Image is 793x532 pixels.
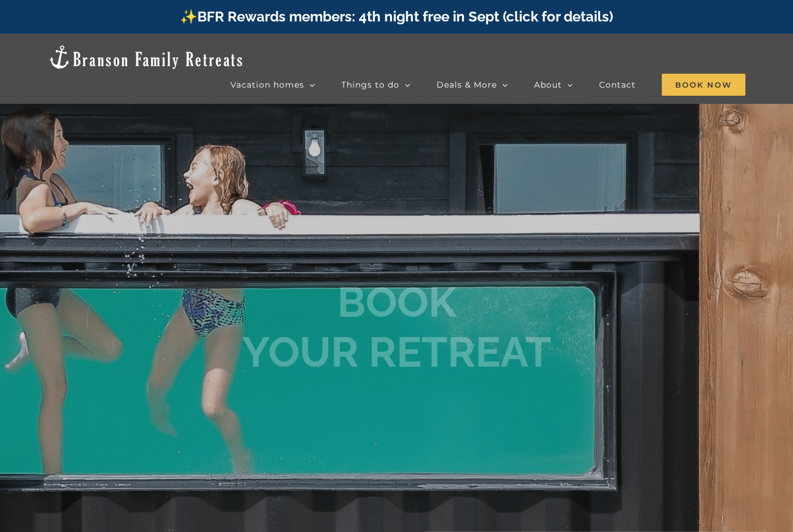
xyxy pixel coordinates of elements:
a: About [534,73,573,96]
a: Deals & More [437,73,508,96]
span: Vacation homes [230,81,304,89]
a: Things to do [341,73,410,96]
span: Deals & More [437,81,497,89]
span: Book Now [662,74,745,96]
a: ✨BFR Rewards members: 4th night free in Sept (click for details) [180,8,613,25]
b: BOOK YOUR RETREAT [242,277,552,376]
span: About [534,81,562,89]
span: Contact [599,81,636,89]
img: Branson Family Retreats Logo [48,44,244,70]
nav: Main Menu [230,73,745,96]
a: Contact [599,73,636,96]
a: Vacation homes [230,73,315,96]
a: Book Now [662,73,745,96]
span: Things to do [341,81,399,89]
